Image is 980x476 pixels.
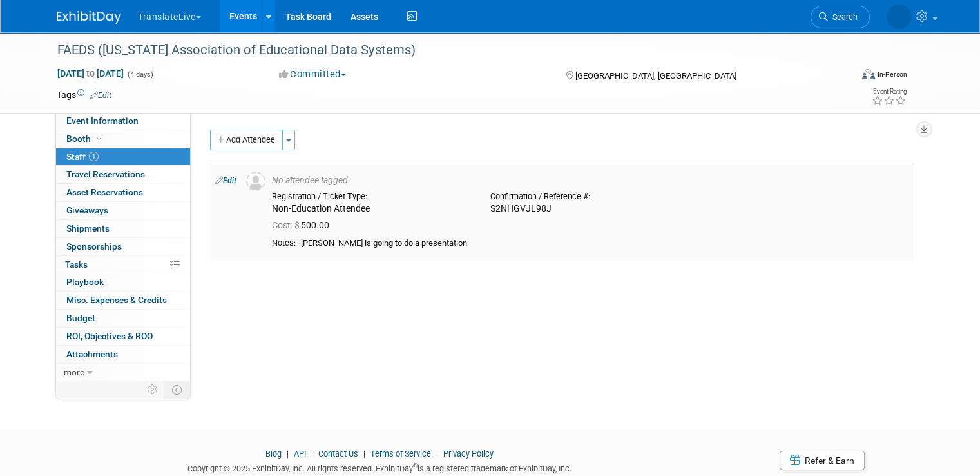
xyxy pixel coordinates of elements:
[66,115,139,126] span: Event Information
[56,292,190,309] a: Misc. Expenses & Credits
[56,112,190,130] a: Event Information
[272,203,471,215] div: Non-Education Attendee
[66,241,122,252] span: Sponsorships
[413,462,418,470] sup: ®
[811,6,870,28] a: Search
[90,91,111,100] a: Edit
[780,451,865,470] a: Refer & Earn
[66,313,95,323] span: Budget
[66,169,145,179] span: Travel Reservations
[56,166,190,183] a: Travel Reservations
[283,449,292,459] span: |
[215,176,236,185] a: Edit
[97,135,103,142] i: Booth reservation complete
[490,203,689,215] div: S2NHGVJL98J
[872,88,907,95] div: Event Rating
[308,449,316,459] span: |
[490,192,689,202] div: Confirmation / Reference #:
[56,273,190,291] a: Playbook
[782,67,907,86] div: Event Format
[575,71,736,81] span: [GEOGRAPHIC_DATA], [GEOGRAPHIC_DATA]
[66,223,110,233] span: Shipments
[272,192,471,202] div: Registration / Ticket Type:
[56,364,190,381] a: more
[66,349,118,359] span: Attachments
[56,130,190,148] a: Booth
[57,68,124,79] span: [DATE] [DATE]
[84,68,97,79] span: to
[66,152,99,162] span: Staff
[274,68,351,81] button: Committed
[272,175,908,186] div: No attendee tagged
[66,295,167,305] span: Misc. Expenses & Credits
[272,220,334,230] span: 500.00
[126,70,153,79] span: (4 days)
[56,220,190,237] a: Shipments
[66,277,104,287] span: Playbook
[56,148,190,166] a: Staff1
[443,449,494,459] a: Privacy Policy
[862,69,875,79] img: Format-Inperson.png
[57,88,111,101] td: Tags
[294,449,306,459] a: API
[318,449,358,459] a: Contact Us
[877,70,907,79] div: In-Person
[56,184,190,201] a: Asset Reservations
[66,134,106,144] span: Booth
[272,238,296,248] div: Notes:
[370,449,431,459] a: Terms of Service
[56,346,190,363] a: Attachments
[828,12,858,22] span: Search
[57,11,121,24] img: ExhibitDay
[56,238,190,255] a: Sponsorships
[246,172,265,191] img: Unassigned-User-Icon.png
[210,130,283,150] button: Add Attendee
[57,460,702,475] div: Copyright © 2025 ExhibitDay, Inc. All rights reserved. ExhibitDay is a registered trademark of Ex...
[66,331,153,341] span: ROI, Objectives & ROO
[66,205,108,215] span: Giveaways
[65,259,88,270] span: Tasks
[56,310,190,327] a: Budget
[887,5,911,29] img: Mikaela Quigley
[64,367,84,377] span: more
[164,381,191,398] td: Toggle Event Tabs
[142,381,164,398] td: Personalize Event Tab Strip
[272,220,301,230] span: Cost: $
[56,202,190,219] a: Giveaways
[89,152,99,161] span: 1
[360,449,369,459] span: |
[53,39,835,62] div: FAEDS ([US_STATE] Association of Educational Data Systems)
[56,256,190,273] a: Tasks
[56,328,190,345] a: ROI, Objectives & ROO
[301,238,908,249] div: [PERSON_NAME] is going to do a presentation
[265,449,282,459] a: Blog
[433,449,441,459] span: |
[66,187,143,197] span: Asset Reservations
